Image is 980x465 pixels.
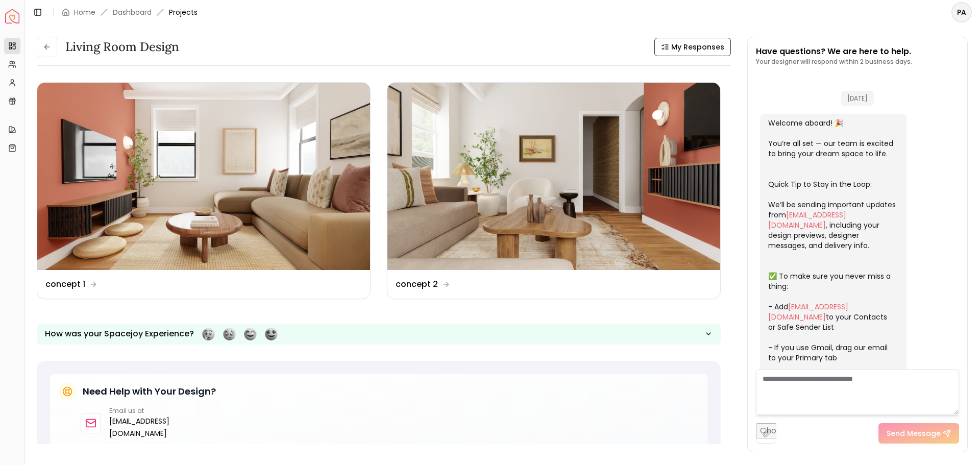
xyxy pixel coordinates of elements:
h5: Need Help with Your Design? [83,384,216,399]
dd: concept 2 [396,278,438,290]
h3: Living Room design [65,39,179,55]
img: concept 2 [387,83,720,270]
button: How was your Spacejoy Experience?Feeling terribleFeeling badFeeling goodFeeling awesome [37,324,721,345]
nav: breadcrumb [62,7,198,17]
p: Our design experts are here to help with any questions about your project. [81,444,699,454]
p: Email us at [109,407,223,415]
p: Your designer will respond within 2 business days. [756,58,912,66]
dd: concept 1 [45,278,85,290]
img: Spacejoy Logo [5,9,19,23]
a: [EMAIL_ADDRESS][DOMAIN_NAME] [768,210,846,230]
a: [EMAIL_ADDRESS][DOMAIN_NAME] [768,302,848,322]
p: Have questions? We are here to help. [756,45,912,58]
button: PA [951,2,972,22]
span: PA [952,3,971,21]
a: Home [74,7,95,17]
p: How was your Spacejoy Experience? [45,328,194,340]
span: My Responses [671,42,724,52]
img: concept 1 [37,83,370,270]
a: concept 1concept 1 [37,82,371,299]
a: Dashboard [113,7,152,17]
span: [DATE] [841,91,874,106]
button: My Responses [654,38,731,56]
span: Projects [169,7,198,17]
a: [EMAIL_ADDRESS][DOMAIN_NAME] [109,415,223,439]
a: Spacejoy [5,9,19,23]
a: concept 2concept 2 [387,82,721,299]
